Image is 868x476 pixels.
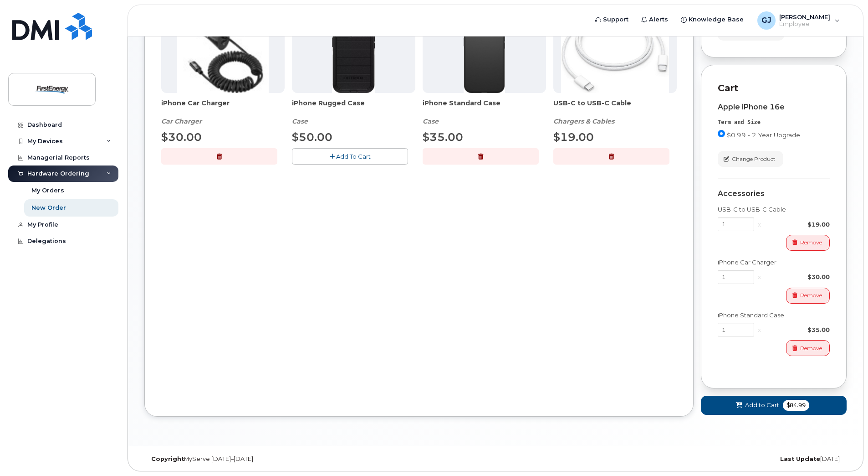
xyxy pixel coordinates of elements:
div: iPhone Standard Case [423,98,546,126]
button: Remove [786,340,830,356]
a: Alerts [635,10,674,29]
img: Symmetry.jpg [464,13,505,93]
button: Add To Cart [292,148,408,164]
div: $19.00 [765,220,830,229]
div: $30.00 [765,273,830,281]
button: Change Product [718,151,783,167]
a: Support [589,10,635,29]
div: Accessories [718,190,830,198]
span: Remove [800,344,822,352]
input: $0.99 - 2 Year Upgrade [718,130,725,137]
div: iPhone Car Charger [718,258,830,267]
strong: Last Update [780,455,820,462]
a: Knowledge Base [674,10,750,29]
div: [DATE] [613,455,847,463]
span: Knowledge Base [689,15,744,24]
div: Apple iPhone 16e [718,103,830,111]
span: GJ [761,15,771,26]
div: iPhone Car Charger [161,98,285,126]
button: Add to Cart $84.99 [701,396,847,414]
span: Alerts [649,15,668,24]
span: Change Product [732,155,776,163]
iframe: Messenger Launcher [828,436,861,469]
strong: Copyright [151,455,184,462]
em: Car Charger [161,117,202,125]
div: Term and Size [718,119,830,126]
span: $0.99 - 2 Year Upgrade [727,131,800,139]
span: Remove [800,238,822,247]
p: Cart [718,82,830,95]
span: [PERSON_NAME] [779,13,830,21]
img: iphonesecg.jpg [177,13,269,93]
div: x [754,326,765,334]
span: $50.00 [292,130,332,144]
div: iPhone Standard Case [718,311,830,320]
span: $35.00 [423,130,463,144]
div: $35.00 [765,326,830,334]
div: Gahan, Jason M [751,11,846,30]
em: Chargers & Cables [553,117,614,125]
span: USB-C to USB-C Cable [553,98,677,117]
em: Case [423,117,439,125]
button: Remove [786,235,830,251]
span: iPhone Car Charger [161,98,285,117]
span: $19.00 [553,130,594,144]
button: Remove [786,288,830,304]
div: USB-C to USB-C Cable [553,98,677,126]
span: Remove [800,291,822,300]
span: $30.00 [161,130,202,144]
span: Support [603,15,628,24]
div: iPhone Rugged Case [292,98,415,126]
div: x [754,220,765,229]
span: Add To Cart [336,153,371,160]
span: Add to Cart [745,401,779,409]
div: MyServe [DATE]–[DATE] [144,455,378,463]
em: Case [292,117,308,125]
span: iPhone Standard Case [423,98,546,117]
div: x [754,273,765,281]
img: USB-C.jpg [561,13,669,93]
span: $84.99 [783,400,809,411]
span: Employee [779,21,830,28]
div: USB-C to USB-C Cable [718,205,830,214]
img: Defender.jpg [332,13,375,93]
span: iPhone Rugged Case [292,98,415,117]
